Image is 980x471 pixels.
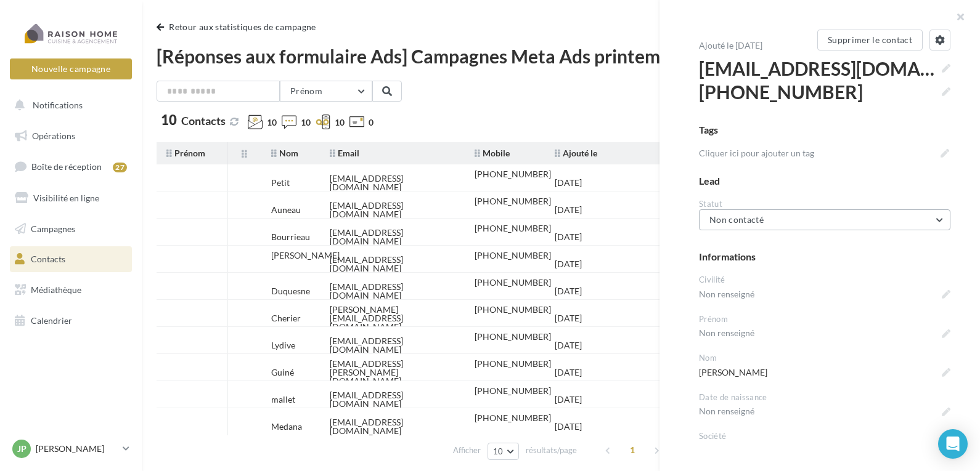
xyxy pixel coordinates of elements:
span: Afficher [453,445,481,456]
span: Non renseigné [699,442,950,459]
div: [EMAIL_ADDRESS][DOMAIN_NAME] [330,201,455,219]
div: [EMAIL_ADDRESS][DOMAIN_NAME] [330,337,455,354]
div: Medana [271,422,302,431]
div: [DATE] [555,314,582,323]
div: [PHONE_NUMBER] [475,305,551,314]
div: [PHONE_NUMBER] [475,224,551,233]
div: Cherier [271,314,301,323]
span: [Réponses aux formulaire Ads] Campagnes Meta Ads printemps 2025 [157,44,706,68]
span: JP [17,443,27,455]
div: Société [699,430,950,442]
p: Cliquer ici pour ajouter un tag [699,147,936,159]
div: Lead [699,174,950,188]
div: [DATE] [555,287,582,296]
div: Auneau [271,206,301,214]
div: [PHONE_NUMBER] [475,170,551,179]
div: [EMAIL_ADDRESS][DOMAIN_NAME] [330,256,455,273]
div: Open Intercom Messenger [938,429,968,459]
div: Lydive [271,341,295,350]
button: Notifications [7,92,129,118]
span: Email [330,148,359,158]
div: 27 [113,163,127,172]
span: Non renseigné [699,324,950,342]
div: [DATE] [555,341,582,350]
span: Notifications [33,100,83,110]
div: Tags [699,123,950,137]
a: Calendrier [7,308,134,334]
div: [PERSON_NAME][EMAIL_ADDRESS][DOMAIN_NAME] [330,305,455,331]
span: Opérations [32,131,75,141]
span: 10 [161,113,177,127]
div: [DATE] [555,233,582,241]
div: [DATE] [555,368,582,377]
div: [EMAIL_ADDRESS][DOMAIN_NAME] [330,283,455,300]
div: Date de naissance [699,392,950,403]
div: Duquesne [271,287,310,296]
span: Non renseigné [699,286,950,303]
span: Visibilité en ligne [33,193,99,203]
div: [DATE] [555,179,582,187]
span: [PERSON_NAME] [699,364,950,381]
div: [EMAIL_ADDRESS][DOMAIN_NAME] [330,391,455,408]
button: Nouvelle campagne [10,58,132,79]
div: [DATE] [555,260,582,268]
span: Prénom [166,148,205,158]
div: mallet [271,395,295,404]
div: Informations [699,250,950,264]
a: JP [PERSON_NAME] [10,437,132,461]
button: Non contacté [699,209,950,230]
div: [PERSON_NAME] [271,251,340,260]
div: [PHONE_NUMBER] [475,332,551,341]
div: [PHONE_NUMBER] [475,360,551,368]
span: Boîte de réception [31,161,102,172]
span: Contacts [31,254,65,264]
div: [EMAIL_ADDRESS][DOMAIN_NAME] [330,174,455,191]
div: Statut [699,198,950,210]
span: Mobile [475,148,510,158]
span: Ajouté le [DATE] [699,40,762,50]
div: [PHONE_NUMBER] [475,387,551,395]
div: Nom [699,352,950,364]
div: [EMAIL_ADDRESS][PERSON_NAME][DOMAIN_NAME] [330,360,455,385]
div: [DATE] [555,206,582,214]
div: [EMAIL_ADDRESS][DOMAIN_NAME] [330,418,455,435]
button: Retour aux statistiques de campagne [157,20,321,34]
span: Campagnes [31,223,75,233]
span: Contacts [181,114,226,127]
div: [PHONE_NUMBER] [475,197,551,206]
p: [PERSON_NAME] [36,443,118,455]
span: Ajouté le [555,148,597,158]
div: Prénom [699,313,950,325]
span: 10 [335,116,345,129]
div: [PHONE_NUMBER] [475,278,551,287]
span: 10 [267,116,277,129]
span: 10 [301,116,311,129]
div: Civilité [699,274,950,286]
button: Supprimer le contact [817,30,923,50]
span: Non contacté [709,214,764,225]
span: Nom [271,148,298,158]
a: Contacts [7,246,134,272]
button: Prénom [280,81,372,102]
div: Guiné [271,368,294,377]
span: [PHONE_NUMBER] [699,80,950,103]
span: Non renseigné [699,403,950,420]
span: 0 [369,116,374,129]
div: [PHONE_NUMBER] [475,251,551,260]
span: [EMAIL_ADDRESS][DOMAIN_NAME] [699,57,950,80]
span: résultats/page [526,445,577,456]
span: 10 [493,446,504,456]
button: 10 [488,443,519,460]
div: [PHONE_NUMBER] [475,414,551,422]
div: Petit [271,179,290,187]
a: Campagnes [7,216,134,242]
span: Prénom [290,86,322,96]
div: [DATE] [555,395,582,404]
a: Boîte de réception27 [7,153,134,180]
div: [DATE] [555,422,582,431]
a: Médiathèque [7,277,134,303]
div: [EMAIL_ADDRESS][DOMAIN_NAME] [330,228,455,246]
a: Visibilité en ligne [7,185,134,211]
span: Calendrier [31,315,72,326]
a: Opérations [7,123,134,149]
